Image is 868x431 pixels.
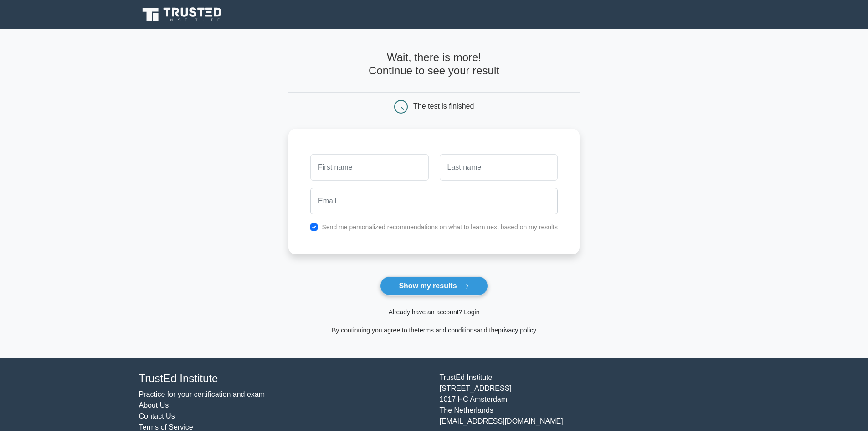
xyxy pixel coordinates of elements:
a: terms and conditions [418,327,477,334]
input: Email [310,188,558,214]
div: The test is finished [413,102,474,110]
a: Practice for your certification and exam [139,390,265,398]
input: First name [310,154,428,181]
a: Already have an account? Login [388,308,479,316]
a: About Us [139,401,169,409]
button: Show my results [380,276,488,296]
h4: TrustEd Institute [139,372,429,385]
h4: Wait, there is more! Continue to see your result [288,51,580,78]
label: Send me personalized recommendations on what to learn next based on my results [322,223,558,231]
input: Last name [440,154,558,181]
div: By continuing you agree to the and the [283,325,585,336]
a: Terms of Service [139,423,193,431]
a: privacy policy [498,327,536,334]
a: Contact Us [139,412,175,420]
